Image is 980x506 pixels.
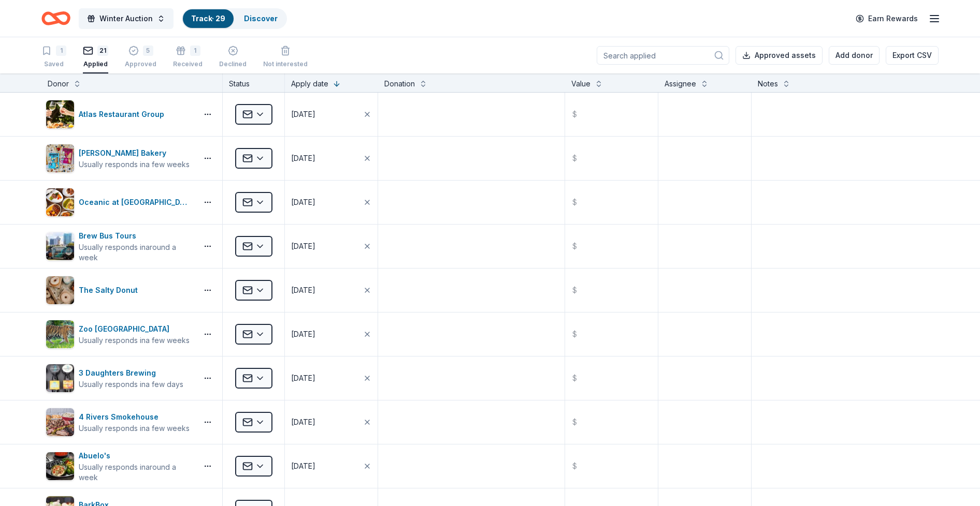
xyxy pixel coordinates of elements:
div: Zoo [GEOGRAPHIC_DATA] [79,323,190,335]
input: Search applied [597,46,729,65]
div: Apply date [291,78,328,90]
div: Saved [41,60,66,68]
button: 5Approved [125,41,156,73]
div: 4 Rivers Smokehouse [79,411,190,423]
a: Earn Rewards [849,9,924,28]
img: Image for The Salty Donut [46,276,74,304]
button: Approved assets [736,46,823,65]
button: [DATE] [285,93,378,136]
div: [PERSON_NAME] Bakery [79,147,190,159]
button: 1Received [173,41,203,73]
button: [DATE] [285,269,378,312]
div: The Salty Donut [79,284,142,296]
button: Image for Brew Bus ToursBrew Bus ToursUsually responds inaround a week [46,230,193,263]
div: Usually responds in a few weeks [79,159,190,170]
button: 21Applied [83,41,108,73]
div: Not interested [263,60,308,68]
button: Add donor [829,46,880,65]
div: Received [173,60,203,68]
div: Usually responds in around a week [79,462,193,483]
div: [DATE] [291,328,315,340]
div: [DATE] [291,196,315,209]
button: Image for The Salty DonutThe Salty Donut [46,276,193,305]
div: Donor [48,78,69,90]
div: [DATE] [291,460,315,472]
a: Track· 29 [191,14,225,23]
div: [DATE] [291,240,315,252]
button: Image for 3 Daughters Brewing3 Daughters BrewingUsually responds ina few days [46,364,193,393]
div: Applied [83,60,108,68]
button: Declined [219,41,247,73]
img: Image for Zoo Miami [46,320,74,348]
button: [DATE] [285,444,378,488]
img: Image for Abuelo's [46,452,74,480]
div: Usually responds in a few weeks [79,423,190,434]
button: [DATE] [285,181,378,224]
span: Winter Auction [99,12,153,25]
button: 1Saved [41,41,66,73]
div: [DATE] [291,152,315,165]
div: Notes [758,78,778,90]
div: 1 [56,46,66,56]
button: [DATE] [285,137,378,180]
div: Brew Bus Tours [79,230,193,242]
button: Image for Bobo's Bakery[PERSON_NAME] BakeryUsually responds ina few weeks [46,144,193,173]
div: Oceanic at [GEOGRAPHIC_DATA] [79,196,193,209]
div: Atlas Restaurant Group [79,108,168,121]
a: Discover [244,14,278,23]
button: Image for 4 Rivers Smokehouse4 Rivers SmokehouseUsually responds ina few weeks [46,408,193,437]
div: 1 [190,46,200,56]
div: Approved [125,60,156,68]
button: Not interested [263,41,308,73]
div: Declined [219,60,247,68]
div: Usually responds in a few days [79,379,183,390]
div: Abuelo's [79,450,193,462]
div: Usually responds in around a week [79,242,193,263]
div: Donation [384,78,415,90]
img: Image for Oceanic at Pompano Beach [46,188,74,216]
div: [DATE] [291,108,315,121]
button: Image for Oceanic at Pompano BeachOceanic at [GEOGRAPHIC_DATA] [46,188,193,217]
div: Status [223,73,285,92]
div: Assignee [665,78,696,90]
img: Image for Atlas Restaurant Group [46,100,74,128]
div: Value [571,78,590,90]
img: Image for Brew Bus Tours [46,232,74,260]
img: Image for 3 Daughters Brewing [46,364,74,392]
button: Image for Abuelo's Abuelo'sUsually responds inaround a week [46,450,193,483]
button: Image for Zoo MiamiZoo [GEOGRAPHIC_DATA]Usually responds ina few weeks [46,320,193,349]
div: Usually responds in a few weeks [79,335,190,346]
button: Winter Auction [79,8,174,29]
img: Image for 4 Rivers Smokehouse [46,408,74,436]
button: [DATE] [285,225,378,268]
button: Track· 29Discover [182,8,287,29]
button: [DATE] [285,400,378,444]
button: [DATE] [285,356,378,400]
div: 3 Daughters Brewing [79,367,183,379]
button: [DATE] [285,312,378,356]
div: 5 [143,46,153,56]
div: [DATE] [291,372,315,384]
div: [DATE] [291,416,315,428]
a: Home [41,6,70,31]
div: 21 [97,46,108,56]
button: Image for Atlas Restaurant GroupAtlas Restaurant Group [46,100,193,129]
button: Export CSV [886,46,939,65]
div: [DATE] [291,284,315,296]
img: Image for Bobo's Bakery [46,144,74,172]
